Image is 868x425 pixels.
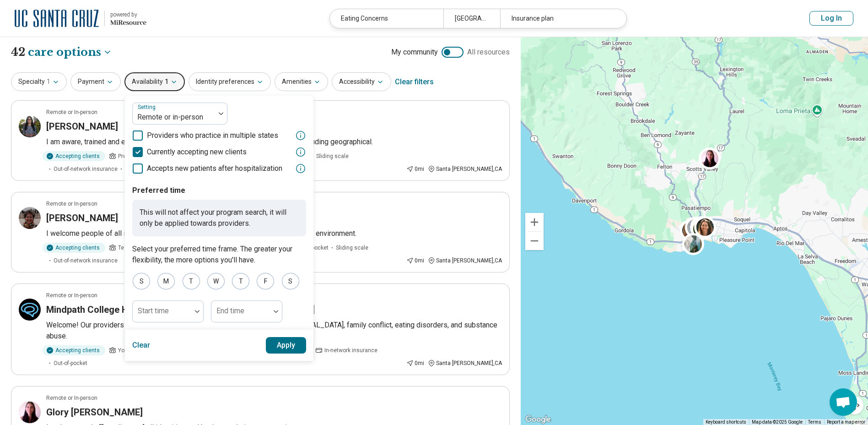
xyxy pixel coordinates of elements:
div: Open chat [830,388,857,416]
p: Welcome! Our providers treat a variety of mental health conditions, such as [MEDICAL_DATA], famil... [46,320,502,342]
span: 1 [47,77,50,87]
button: Amenities [275,72,328,91]
p: Remote or In-person [46,200,97,208]
p: This will not affect your program search, it will only be applied towards providers. [132,200,306,236]
a: Report a map error [827,420,865,425]
span: My community [391,47,438,58]
span: Out-of-network insurance [54,165,118,173]
p: I am aware, trained and experienced in the many ways diversity presents itself, including geograp... [46,136,502,147]
div: T [183,273,200,289]
button: Availability1 [124,72,185,91]
p: Remote or In-person [46,394,97,402]
span: Young adults, Adults, Seniors (65 or older) [118,346,225,354]
span: Out-of-pocket [54,359,87,367]
div: Santa [PERSON_NAME] , CA [428,256,502,265]
span: Sliding scale [336,244,368,252]
h3: Mindpath College Health [GEOGRAPHIC_DATA][PERSON_NAME] [46,303,315,316]
div: [GEOGRAPHIC_DATA], [GEOGRAPHIC_DATA] [443,9,500,28]
div: W [207,273,225,289]
span: Teen, Adults, Seniors (65 or older) [118,244,204,252]
button: Apply [266,337,307,354]
div: Santa [PERSON_NAME] , CA [428,165,502,173]
button: Identity preferences [189,72,271,91]
button: Care options [28,44,112,60]
span: All resources [467,47,510,58]
label: Setting [138,104,157,110]
div: S [282,273,299,289]
span: Map data ©2025 Google [752,420,803,425]
div: F [257,273,274,289]
div: 0 mi [406,165,424,173]
span: Preteen, Teen, Young adults, Adults, Seniors (65 or older) [118,152,262,160]
div: Accepting clients [43,345,105,355]
div: S [133,273,150,289]
span: Sliding scale [316,152,349,160]
a: University of California at Santa Cruzpowered by [15,7,146,29]
div: M [157,273,175,289]
label: Start time [138,306,169,315]
p: Preferred time [132,185,306,196]
div: Clear filters [395,71,434,93]
button: Clear [132,337,151,354]
span: Out-of-network insurance [54,256,118,265]
div: Insurance plan [500,9,614,28]
p: Select your preferred time frame. The greater your flexibility, the more options you'll have. [132,244,306,266]
button: Payment [70,72,121,91]
p: Remote or In-person [46,291,97,300]
span: Currently accepting new clients [147,147,247,158]
h3: [PERSON_NAME] [46,120,118,133]
div: T [232,273,249,289]
button: Zoom in [525,213,544,231]
button: Specialty1 [11,72,67,91]
h3: [PERSON_NAME] [46,212,118,224]
button: Zoom out [525,232,544,250]
span: In-network insurance [324,346,377,354]
div: Accepting clients [43,243,105,253]
a: Terms (opens in new tab) [808,420,821,425]
img: University of California at Santa Cruz [15,7,99,29]
div: 0 mi [406,256,424,265]
button: Accessibility [332,72,391,91]
div: Santa [PERSON_NAME] , CA [428,359,502,367]
div: Accepting clients [43,151,105,161]
h1: 42 [11,44,112,60]
span: Accepts new patients after hospitalization [147,163,282,174]
div: 0 mi [406,359,424,367]
span: Providers who practice in multiple states [147,130,278,141]
p: I welcome people of all identities and backgrounds in my practice - a safe and open environment. [46,228,502,239]
div: Eating Concerns [330,9,443,28]
span: care options [28,44,101,60]
h3: Glory [PERSON_NAME] [46,406,143,419]
span: 1 [165,77,168,87]
label: End time [216,306,244,315]
p: Remote or In-person [46,108,97,116]
button: Log In [809,11,853,26]
div: powered by [110,11,146,19]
